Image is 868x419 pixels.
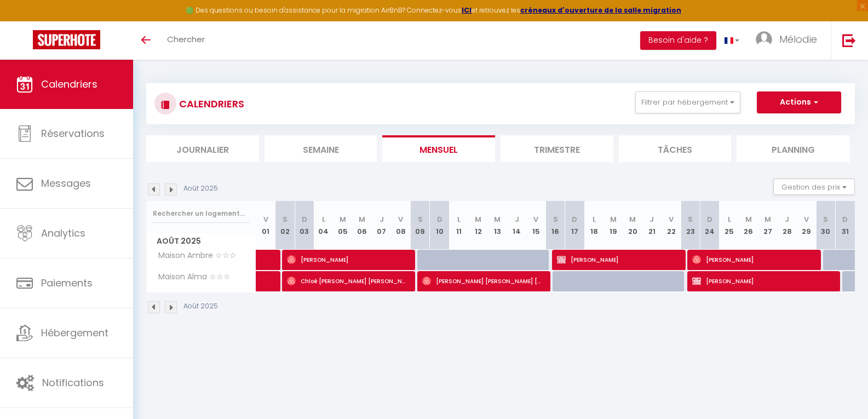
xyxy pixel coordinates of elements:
[739,201,758,250] th: 26
[635,91,740,113] button: Filtrer par hébergement
[692,249,814,270] span: [PERSON_NAME]
[662,201,681,250] th: 22
[835,201,855,250] th: 31
[148,250,239,262] span: Maison Ambre ☆☆☆
[422,271,544,291] span: [PERSON_NAME] [PERSON_NAME] [PERSON_NAME] [PERSON_NAME]
[681,201,700,250] th: 23
[623,201,642,250] th: 20
[359,214,365,225] abbr: M
[418,214,423,225] abbr: S
[842,33,856,47] img: logout
[287,271,409,291] span: Chloé [PERSON_NAME] [PERSON_NAME]
[797,201,816,250] th: 29
[353,201,372,250] th: 06
[41,276,93,290] span: Paiements
[720,201,739,250] th: 25
[391,201,410,250] th: 08
[565,201,584,250] th: 17
[41,77,97,91] span: Calendriers
[372,201,391,250] th: 07
[745,214,752,225] abbr: M
[148,271,233,283] span: Maison Alma ☆☆☆
[41,127,105,140] span: Réservations
[449,201,468,250] th: 11
[475,214,481,225] abbr: M
[593,214,596,225] abbr: L
[773,179,855,195] button: Gestion des prix
[183,301,218,312] p: Août 2025
[515,214,519,225] abbr: J
[501,135,613,162] li: Trimestre
[295,201,314,250] th: 03
[737,135,849,162] li: Planning
[603,201,623,250] th: 19
[545,201,565,250] th: 16
[494,214,501,225] abbr: M
[42,376,104,389] span: Notifications
[340,214,346,225] abbr: M
[263,214,268,225] abbr: V
[619,135,732,162] li: Tâches
[764,214,771,225] abbr: M
[728,214,731,225] abbr: L
[649,214,654,225] abbr: J
[526,201,545,250] th: 15
[265,135,377,162] li: Semaine
[779,32,817,46] span: Mélodie
[256,201,275,250] th: 01
[804,214,809,225] abbr: V
[146,135,259,162] li: Journalier
[302,214,307,225] abbr: D
[629,214,636,225] abbr: M
[823,214,828,225] abbr: S
[553,214,558,225] abbr: S
[41,226,85,240] span: Analytics
[507,201,526,250] th: 14
[183,183,218,194] p: Août 2025
[533,214,538,225] abbr: V
[756,31,772,48] img: ...
[167,33,205,45] span: Chercher
[275,201,295,250] th: 02
[153,204,250,223] input: Rechercher un logement...
[380,214,384,225] abbr: J
[640,31,716,50] button: Besoin d'aide ?
[757,91,841,113] button: Actions
[520,5,681,15] a: créneaux d'ouverture de la salle migration
[411,201,430,250] th: 09
[382,135,495,162] li: Mensuel
[398,214,403,225] abbr: V
[430,201,449,250] th: 10
[334,201,353,250] th: 05
[692,271,833,291] span: [PERSON_NAME]
[462,5,472,15] strong: ICI
[572,214,577,225] abbr: D
[669,214,674,225] abbr: V
[159,21,213,60] a: Chercher
[758,201,777,250] th: 27
[778,201,797,250] th: 28
[610,214,617,225] abbr: M
[842,214,848,225] abbr: D
[176,91,244,116] h3: CALENDRIERS
[488,201,507,250] th: 13
[41,176,91,190] span: Messages
[147,233,256,249] span: Août 2025
[287,249,409,270] span: [PERSON_NAME]
[785,214,789,225] abbr: J
[700,201,720,250] th: 24
[322,214,325,225] abbr: L
[557,249,679,270] span: [PERSON_NAME]
[688,214,693,225] abbr: S
[314,201,333,250] th: 04
[816,201,835,250] th: 30
[437,214,442,225] abbr: D
[707,214,712,225] abbr: D
[283,214,288,225] abbr: S
[33,30,100,49] img: Super Booking
[457,214,461,225] abbr: L
[748,21,831,60] a: ... Mélodie
[41,326,108,340] span: Hébergement
[468,201,487,250] th: 12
